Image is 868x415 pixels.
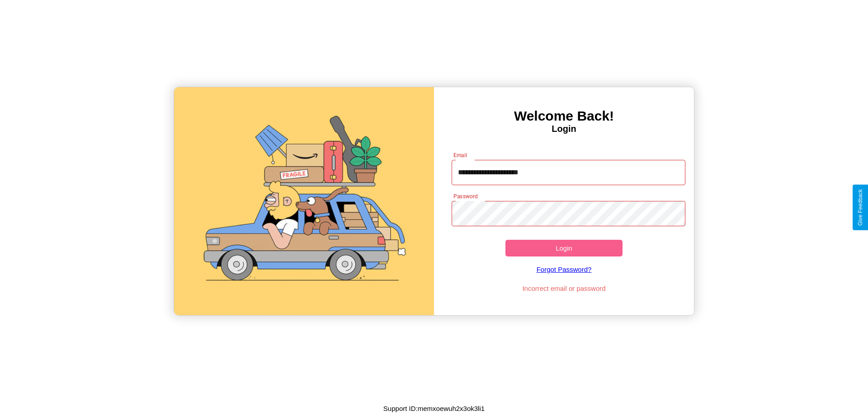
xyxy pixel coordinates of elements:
[857,189,863,226] div: Give Feedback
[447,256,681,282] a: Forgot Password?
[434,108,694,124] h3: Welcome Back!
[383,402,485,415] p: Support ID: memxoewuh2x3ok3li1
[174,87,434,315] img: gif
[505,240,623,256] button: Login
[453,192,477,200] label: Password
[447,282,681,294] p: Incorrect email or password
[453,151,467,159] label: Email
[434,124,694,134] h4: Login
